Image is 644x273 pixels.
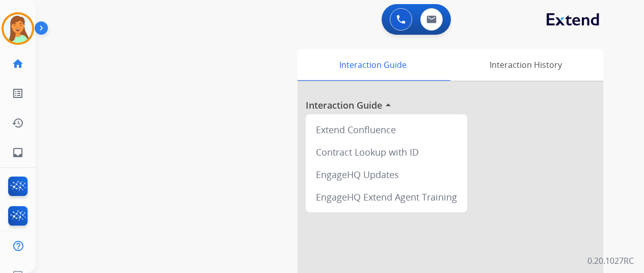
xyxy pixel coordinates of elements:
div: Extend Confluence [310,118,463,141]
div: Contract Lookup with ID [310,141,463,163]
div: EngageHQ Updates [310,163,463,186]
img: avatar [4,14,32,43]
p: 0.20.1027RC [587,255,634,267]
mat-icon: home [12,58,24,70]
mat-icon: inbox [12,146,24,159]
div: Interaction History [448,49,603,81]
mat-icon: list_alt [12,87,24,100]
div: Interaction Guide [298,49,448,81]
div: EngageHQ Extend Agent Training [310,186,463,208]
mat-icon: history [12,117,24,129]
